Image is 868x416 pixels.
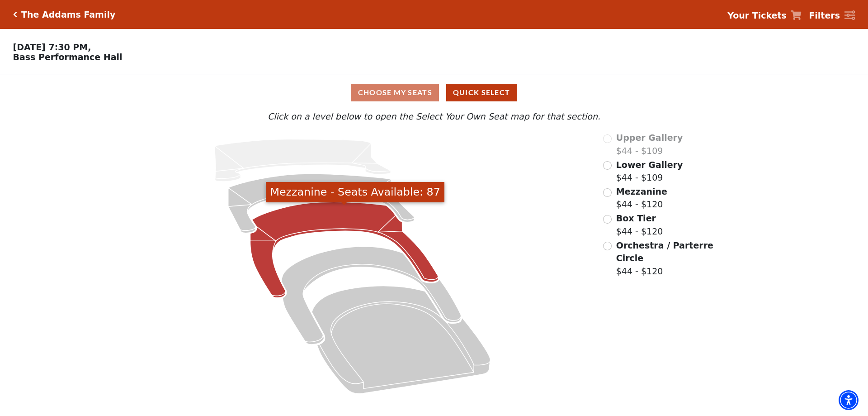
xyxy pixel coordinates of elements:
span: Orchestra / Parterre Circle [616,240,713,263]
path: Upper Gallery - Seats Available: 0 [215,139,391,182]
label: $44 - $120 [616,239,715,278]
a: Click here to go back to filters [13,11,17,18]
a: Your Tickets [727,9,802,22]
div: Accessibility Menu [839,390,859,410]
strong: Filters [809,10,840,20]
div: Mezzanine - Seats Available: 87 [266,182,444,202]
path: Orchestra / Parterre Circle - Seats Available: 22 [312,286,491,394]
input: Orchestra / Parterre Circle$44 - $120 [603,242,612,250]
label: $44 - $120 [616,212,663,238]
input: Box Tier$44 - $120 [603,215,612,224]
label: $44 - $109 [616,158,683,184]
input: Mezzanine$44 - $120 [603,188,612,197]
input: Lower Gallery$44 - $109 [603,161,612,170]
span: Box Tier [616,213,656,223]
strong: Your Tickets [727,10,787,20]
span: Lower Gallery [616,160,683,170]
span: Mezzanine [616,186,667,196]
path: Lower Gallery - Seats Available: 234 [228,174,415,233]
label: $44 - $120 [616,185,667,211]
label: $44 - $109 [616,131,683,157]
button: Quick Select [446,84,517,101]
span: Upper Gallery [616,133,683,143]
h5: The Addams Family [21,10,115,20]
a: Filters [809,9,855,22]
p: Click on a level below to open the Select Your Own Seat map for that section. [115,110,753,123]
